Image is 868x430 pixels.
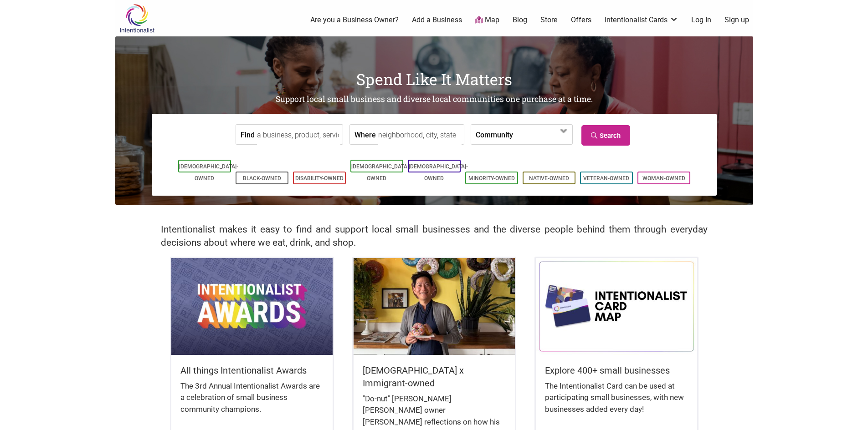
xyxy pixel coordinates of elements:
[545,364,688,377] h5: Explore 400+ small businesses
[310,15,399,25] a: Are you a Business Owner?
[529,175,569,182] a: Native-Owned
[476,125,513,144] label: Community
[468,175,515,182] a: Minority-Owned
[581,125,630,146] a: Search
[412,15,462,25] a: Add a Business
[115,68,753,90] h1: Spend Like It Matters
[605,15,678,25] a: Intentionalist Cards
[257,125,340,145] input: a business, product, service
[409,163,468,182] a: [DEMOGRAPHIC_DATA]-Owned
[354,258,515,354] img: King Donuts - Hong Chhuor
[378,125,462,145] input: neighborhood, city, state
[571,15,591,25] a: Offers
[115,94,753,105] h2: Support local small business and diverse local communities one purchase at a time.
[536,258,697,354] img: Intentionalist Card Map
[115,4,159,33] img: Intentionalist
[354,125,376,144] label: Where
[180,380,324,425] div: The 3rd Annual Intentionalist Awards are a celebration of small business community champions.
[180,364,324,377] h5: All things Intentionalist Awards
[171,258,333,354] img: Intentionalist Awards
[540,15,558,25] a: Store
[179,163,238,182] a: [DEMOGRAPHIC_DATA]-Owned
[513,15,527,25] a: Blog
[475,15,499,25] a: Map
[243,175,281,182] a: Black-Owned
[161,223,708,249] h2: Intentionalist makes it easy to find and support local small businesses and the diverse people be...
[545,380,688,425] div: The Intentionalist Card can be used at participating small businesses, with new businesses added ...
[295,175,344,182] a: Disability-Owned
[691,15,711,25] a: Log In
[351,163,411,182] a: [DEMOGRAPHIC_DATA]-Owned
[363,364,506,390] h5: [DEMOGRAPHIC_DATA] x Immigrant-owned
[724,15,749,25] a: Sign up
[642,175,685,182] a: Woman-Owned
[583,175,629,182] a: Veteran-Owned
[241,125,255,144] label: Find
